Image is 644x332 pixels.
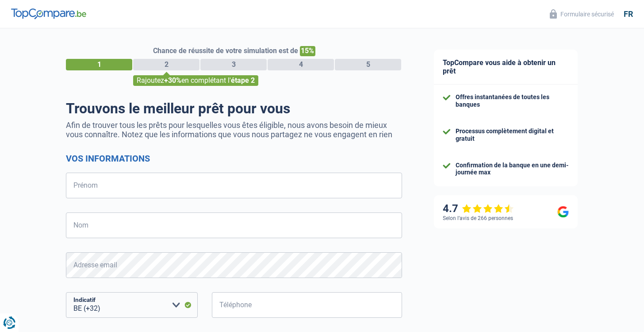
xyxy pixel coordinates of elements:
[66,100,402,117] h1: Trouvons le meilleur prêt pour vous
[11,8,86,19] img: TopCompare Logo
[624,9,633,19] div: fr
[133,59,199,70] div: 2
[66,120,402,139] p: Afin de trouver tous les prêts pour lesquelles vous êtes éligible, nous avons besoin de mieux vou...
[66,153,402,164] h2: Vos informations
[231,76,255,85] span: étape 2
[300,46,315,56] span: 15%
[335,59,401,70] div: 5
[212,292,402,318] input: 401020304
[133,75,258,86] div: Rajoutez en complétant l'
[164,76,181,85] span: +30%
[153,46,298,55] span: Chance de réussite de votre simulation est de
[456,127,569,143] div: Processus complètement digital et gratuit
[268,59,334,70] div: 4
[443,215,513,221] div: Selon l’avis de 266 personnes
[434,50,578,85] div: TopCompare vous aide à obtenir un prêt
[66,59,132,70] div: 1
[200,59,267,70] div: 3
[456,93,569,108] div: Offres instantanées de toutes les banques
[443,202,514,215] div: 4.7
[456,162,569,177] div: Confirmation de la banque en une demi-journée max
[544,7,619,21] button: Formulaire sécurisé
